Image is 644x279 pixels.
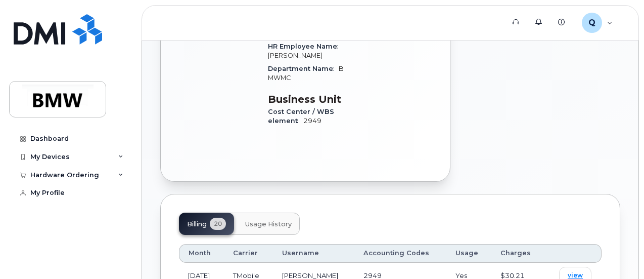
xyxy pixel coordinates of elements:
th: Username [273,244,354,262]
span: Department Name [268,65,339,72]
span: Q [588,17,595,29]
th: Accounting Codes [354,244,446,262]
div: QTD3810 [575,13,620,33]
th: Usage [446,244,491,262]
span: Usage History [245,220,292,228]
span: Cost Center / WBS element [268,108,334,125]
span: 2949 [303,117,321,125]
h3: Business Unit [268,93,344,105]
span: HR Employee Name [268,43,343,50]
th: Month [179,244,224,262]
th: Carrier [224,244,273,262]
span: [PERSON_NAME] [268,52,323,59]
iframe: Messenger Launcher [600,235,636,271]
th: Charges [491,244,544,262]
